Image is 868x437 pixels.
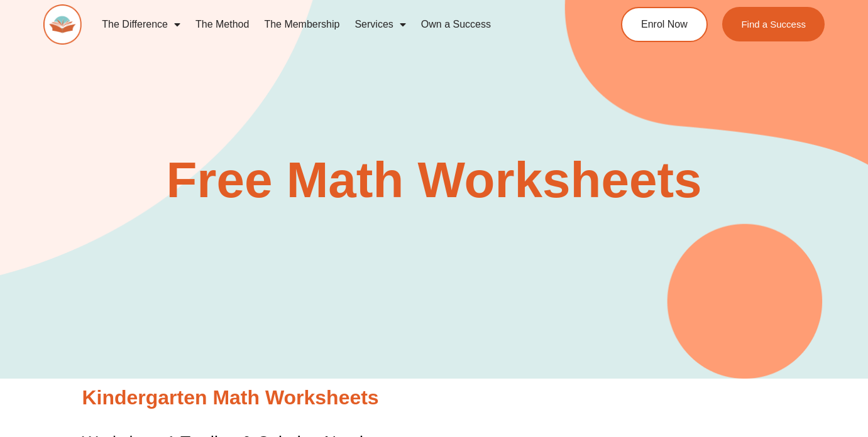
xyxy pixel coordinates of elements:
[94,10,576,39] nav: Menu
[76,155,793,205] h2: Free Math Worksheets
[347,10,413,39] a: Services
[256,10,347,39] a: The Membership
[621,7,708,42] a: Enrol Now
[82,385,786,411] h2: Kindergarten Math Worksheets
[188,10,256,39] a: The Method
[741,19,806,29] span: Find a Success
[414,10,498,39] a: Own a Success
[652,295,868,437] iframe: Chat Widget
[641,19,688,30] span: Enrol Now
[722,7,825,41] a: Find a Success
[94,10,188,39] a: The Difference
